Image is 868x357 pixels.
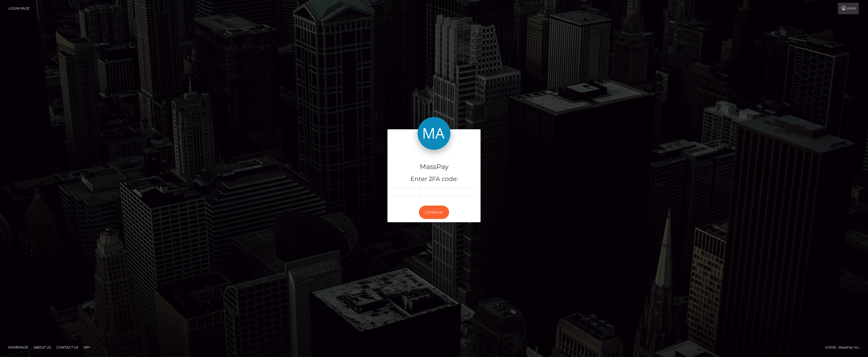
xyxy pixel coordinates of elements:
a: API [82,343,92,352]
img: MassPay [418,117,450,150]
button: Continue [419,206,449,219]
a: Contact Us [54,343,81,352]
h5: Enter 2FA code: [392,175,476,183]
h4: MassPay [392,162,476,172]
a: About Us [31,343,53,352]
a: Homepage [6,343,30,352]
div: © 2025 , MassPay Inc. [825,344,864,350]
a: Login Page [8,3,30,14]
a: Login [838,3,859,14]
